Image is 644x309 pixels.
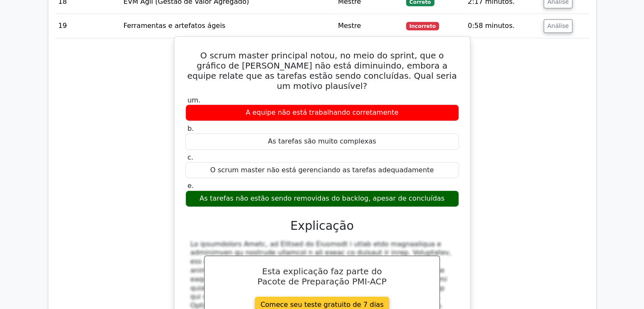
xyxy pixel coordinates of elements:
[188,124,194,132] font: b.
[188,153,193,161] font: c.
[187,50,457,91] font: O scrum master principal notou, no meio do sprint, que o gráfico de [PERSON_NAME] não está diminu...
[246,108,398,116] font: A equipe não está trabalhando corretamente
[468,22,515,30] font: 0:58 minutos.
[544,19,573,33] button: Análise
[268,137,376,145] font: As tarefas são muito complexas
[58,22,67,30] font: 19
[409,23,436,29] font: Incorreto
[124,22,226,30] font: Ferramentas e artefatos ágeis
[290,219,354,233] font: Explicação
[547,23,569,30] font: Análise
[338,22,361,30] font: Mestre
[188,96,201,104] font: um.
[199,194,445,202] font: As tarefas não estão sendo removidas do backlog, apesar de concluídas
[210,166,434,174] font: O scrum master não está gerenciando as tarefas adequadamente
[188,182,194,190] font: e.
